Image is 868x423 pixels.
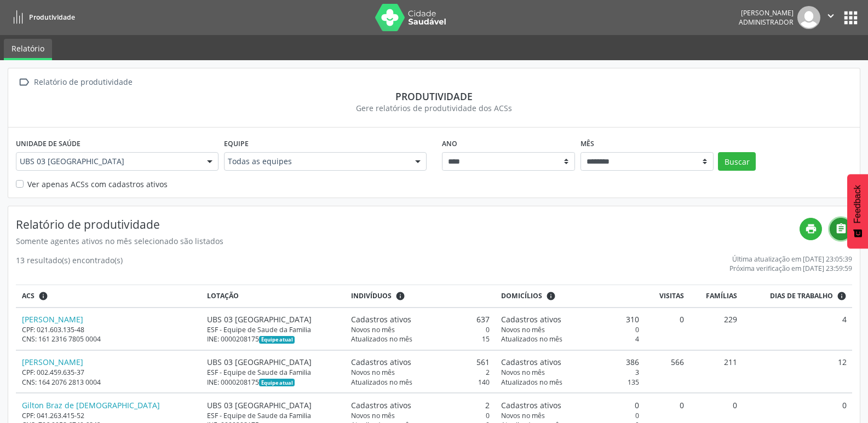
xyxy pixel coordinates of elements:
button: apps [841,8,860,27]
span: Feedback [853,185,863,223]
button: Feedback - Mostrar pesquisa [847,174,868,248]
div: 15 [351,334,490,344]
div: Relatório de produtividade [32,74,134,90]
div: 386 [501,356,640,368]
div: Produtividade [16,90,852,102]
div: 0 [501,325,640,334]
th: Visitas [645,285,690,308]
div: 0 [501,399,640,411]
label: Unidade de saúde [16,135,81,152]
div: 3 [501,368,640,377]
span: Cadastros ativos [351,356,411,368]
a: print [800,218,822,240]
div: UBS 03 [GEOGRAPHIC_DATA] [207,356,340,368]
a: [PERSON_NAME] [22,357,83,367]
h4: Relatório de produtividade [16,218,800,231]
div: 140 [351,378,490,387]
div: CPF: 021.603.135-48 [22,325,196,334]
label: Ano [442,135,457,152]
span: Cadastros ativos [351,314,411,325]
div: 135 [501,378,640,387]
div: [PERSON_NAME] [739,8,794,18]
span: Cadastros ativos [351,399,411,411]
div: CPF: 041.263.415-52 [22,411,196,420]
span: Novos no mês [351,368,395,377]
a: [PERSON_NAME] [22,314,83,325]
div: Gere relatórios de produtividade dos ACSs [16,102,852,114]
span: Dias de trabalho [770,291,833,301]
div: 4 [501,334,640,344]
div: 310 [501,314,640,325]
span: Novos no mês [501,411,545,420]
label: Ver apenas ACSs com cadastros ativos [27,178,168,190]
div: ESF - Equipe de Saude da Familia [207,368,340,377]
td: 12 [743,350,852,393]
span: Cadastros ativos [501,314,561,325]
a:  [830,218,852,240]
span: Novos no mês [501,325,545,334]
i:  [835,223,847,235]
a: Produtividade [8,8,75,26]
div: CNS: 164 2076 2813 0004 [22,378,196,387]
i: print [805,223,817,235]
a: Gilton Braz de [DEMOGRAPHIC_DATA] [22,400,160,410]
div: 0 [501,411,640,420]
label: Equipe [224,135,249,152]
span: ACS [22,291,35,301]
th: Lotação [201,285,345,308]
div: UBS 03 [GEOGRAPHIC_DATA] [207,399,340,411]
span: Atualizados no mês [351,378,412,387]
div: 2 [351,399,490,411]
span: Atualizados no mês [501,334,562,344]
div: ESF - Equipe de Saude da Familia [207,325,340,334]
span: Novos no mês [351,411,395,420]
div: 0 [351,411,490,420]
div: UBS 03 [GEOGRAPHIC_DATA] [207,314,340,325]
div: 637 [351,314,490,325]
i: <div class="text-left"> <div> <strong>Cadastros ativos:</strong> Cadastros que estão vinculados a... [395,291,405,301]
button: Buscar [718,152,756,171]
label: Mês [580,135,594,152]
a: Relatório [4,39,52,60]
td: 566 [645,350,690,393]
span: Atualizados no mês [351,334,412,344]
button:  [820,6,841,29]
span: Produtividade [29,13,75,22]
div: INE: 0000208175 [207,378,340,387]
div: ESF - Equipe de Saude da Familia [207,411,340,420]
span: Esta é a equipe atual deste Agente [259,379,295,386]
div: Última atualização em [DATE] 23:05:39 [729,254,852,264]
div: Somente agentes ativos no mês selecionado são listados [16,235,800,247]
div: 13 resultado(s) encontrado(s) [16,254,123,273]
div: 561 [351,356,490,368]
div: 0 [351,325,490,334]
td: 211 [690,350,743,393]
td: 0 [645,308,690,350]
div: Próxima verificação em [DATE] 23:59:59 [729,264,852,273]
span: UBS 03 [GEOGRAPHIC_DATA] [20,156,196,167]
i: <div class="text-left"> <div> <strong>Cadastros ativos:</strong> Cadastros que estão vinculados a... [546,291,556,301]
span: Novos no mês [501,368,545,377]
i:  [16,74,32,90]
span: Cadastros ativos [501,356,561,368]
i: ACSs que estiveram vinculados a uma UBS neste período, mesmo sem produtividade. [38,291,48,301]
span: Novos no mês [351,325,395,334]
div: 2 [351,368,490,377]
span: Atualizados no mês [501,378,562,387]
i: Dias em que o(a) ACS fez pelo menos uma visita, ou ficha de cadastro individual ou cadastro domic... [837,291,847,301]
div: CPF: 002.459.635-37 [22,368,196,377]
a:  Relatório de produtividade [16,74,134,90]
img: img [797,6,820,29]
span: Administrador [739,18,794,27]
span: Todas as equipes [228,156,404,167]
td: 4 [743,308,852,350]
span: Domicílios [501,291,542,301]
span: Esta é a equipe atual deste Agente [259,336,295,344]
th: Famílias [690,285,743,308]
span: Indivíduos [351,291,392,301]
div: INE: 0000208175 [207,334,340,344]
div: CNS: 161 2316 7805 0004 [22,334,196,344]
i:  [825,10,837,22]
span: Cadastros ativos [501,399,561,411]
td: 229 [690,308,743,350]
